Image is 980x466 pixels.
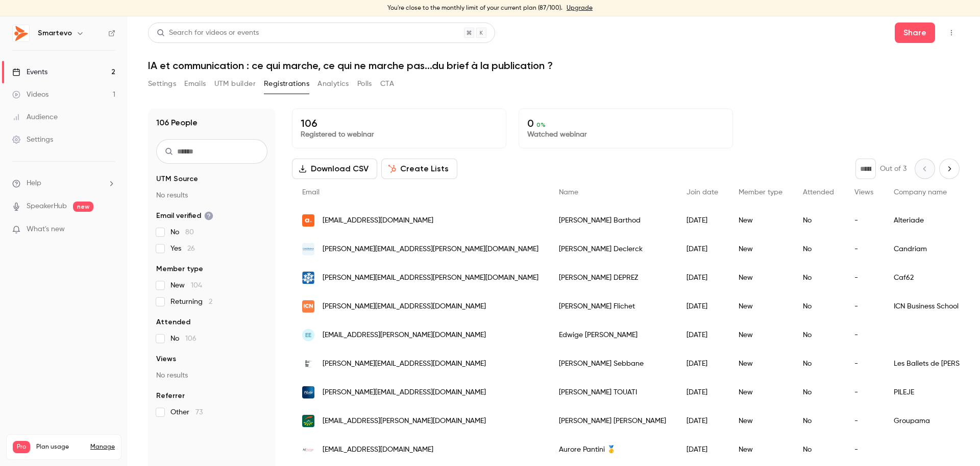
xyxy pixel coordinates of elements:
[939,159,960,179] button: Next page
[305,330,311,340] span: EE
[549,435,676,464] div: Aurore Pantini 🥇
[323,215,433,226] span: [EMAIL_ADDRESS][DOMAIN_NAME]
[676,349,728,378] div: [DATE]
[793,435,844,464] div: No
[185,335,197,342] span: 106
[12,135,53,145] div: Settings
[170,297,212,307] span: Returning
[323,244,538,255] span: [PERSON_NAME][EMAIL_ADDRESS][PERSON_NAME][DOMAIN_NAME]
[844,407,884,435] div: -
[676,235,728,263] div: [DATE]
[12,178,115,189] li: help-dropdown-opener
[27,224,65,235] span: What's new
[214,76,256,92] button: UTM builder
[728,378,793,407] div: New
[191,282,202,289] span: 104
[894,189,947,196] span: Company name
[170,243,195,254] span: Yes
[676,206,728,235] div: [DATE]
[676,378,728,407] div: [DATE]
[170,280,202,291] span: New
[36,443,84,451] span: Plan usage
[793,206,844,235] div: No
[536,121,546,128] span: 0 %
[549,263,676,292] div: [PERSON_NAME] DEPREZ
[301,117,498,129] p: 106
[302,386,314,398] img: pileje.com
[357,76,372,92] button: Polls
[549,206,676,235] div: [PERSON_NAME] Barthod
[844,349,884,378] div: -
[90,443,115,451] a: Manage
[302,189,320,196] span: Email
[527,129,724,140] p: Watched webinar
[209,298,212,305] span: 2
[844,263,884,292] div: -
[323,330,486,341] span: [EMAIL_ADDRESS][PERSON_NAME][DOMAIN_NAME]
[728,349,793,378] div: New
[728,292,793,321] div: New
[844,206,884,235] div: -
[157,28,259,38] div: Search for videos or events
[13,25,29,41] img: Smartevo
[793,349,844,378] div: No
[728,235,793,263] div: New
[549,407,676,435] div: [PERSON_NAME] [PERSON_NAME]
[381,159,457,179] button: Create Lists
[12,112,58,122] div: Audience
[317,76,349,92] button: Analytics
[156,317,190,327] span: Attended
[549,321,676,349] div: Edwige [PERSON_NAME]
[156,190,267,201] p: No results
[567,4,593,12] a: Upgrade
[38,28,72,38] h6: Smartevo
[27,178,41,189] span: Help
[844,235,884,263] div: -
[156,211,213,221] span: Email verified
[302,443,314,456] img: adpremier.fr
[803,189,834,196] span: Attended
[170,227,194,237] span: No
[793,321,844,349] div: No
[185,229,194,236] span: 80
[793,292,844,321] div: No
[739,189,782,196] span: Member type
[676,292,728,321] div: [DATE]
[156,264,203,274] span: Member type
[323,387,486,398] span: [PERSON_NAME][EMAIL_ADDRESS][DOMAIN_NAME]
[559,189,578,196] span: Name
[895,23,935,43] button: Share
[292,159,377,179] button: Download CSV
[793,378,844,407] div: No
[187,245,195,252] span: 26
[12,90,48,100] div: Videos
[156,354,176,364] span: Views
[844,292,884,321] div: -
[302,243,314,255] img: candriam.com
[148,59,960,72] h1: IA et communication : ce qui marche, ce qui ne marche pas...du brief à la publication ?
[73,202,93,212] span: new
[184,76,206,92] button: Emails
[148,76,176,92] button: Settings
[13,441,30,453] span: Pro
[323,273,538,283] span: [PERSON_NAME][EMAIL_ADDRESS][PERSON_NAME][DOMAIN_NAME]
[728,407,793,435] div: New
[170,334,197,344] span: No
[264,76,309,92] button: Registrations
[676,435,728,464] div: [DATE]
[728,263,793,292] div: New
[687,189,718,196] span: Join date
[27,201,67,212] a: SpeakerHub
[880,164,906,174] p: Out of 3
[302,272,314,284] img: caf62.caf.fr
[380,76,394,92] button: CTA
[323,301,486,312] span: [PERSON_NAME][EMAIL_ADDRESS][DOMAIN_NAME]
[170,407,203,417] span: Other
[156,174,267,417] section: facet-groups
[323,416,486,427] span: [EMAIL_ADDRESS][PERSON_NAME][DOMAIN_NAME]
[302,300,314,313] img: icn-artem.com
[527,117,724,129] p: 0
[549,235,676,263] div: [PERSON_NAME] Declerck
[549,292,676,321] div: [PERSON_NAME] Flichet
[728,206,793,235] div: New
